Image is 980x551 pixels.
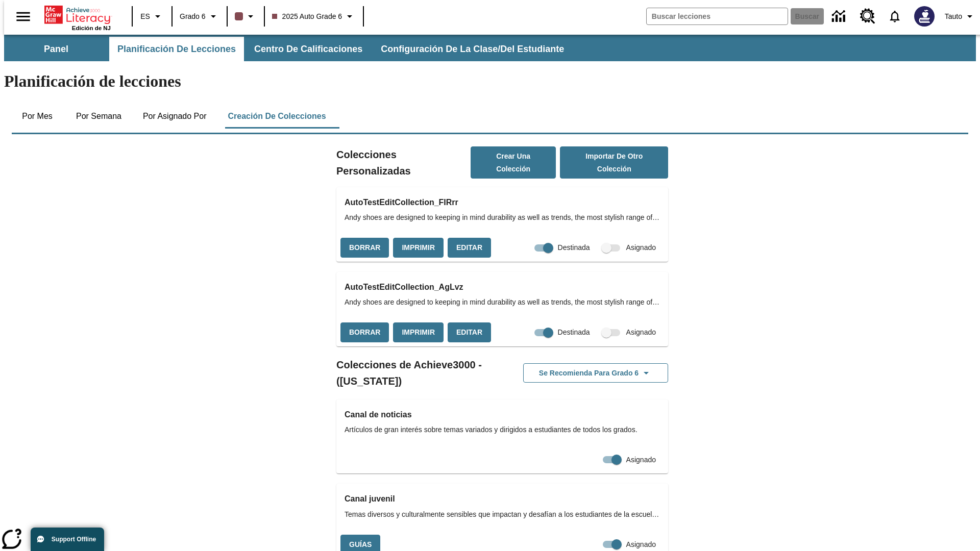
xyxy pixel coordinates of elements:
span: Asignado [626,327,656,338]
div: Subbarra de navegación [4,35,976,61]
input: Buscar campo [647,8,788,24]
span: Temas diversos y culturalmente sensibles que impactan y desafían a los estudiantes de la escuela ... [345,509,660,520]
a: Centro de información [826,3,854,31]
span: Destinada [558,327,590,338]
span: Planificación de lecciones [117,43,236,55]
button: Borrar [340,238,389,258]
button: Panel [5,37,107,61]
button: Se recomienda para Grado 6 [523,363,668,383]
span: Artículos de gran interés sobre temas variados y dirigidos a estudiantes de todos los grados. [345,424,660,435]
span: Edición de NJ [72,25,111,31]
h3: Canal juvenil [345,492,660,506]
div: Subbarra de navegación [4,37,573,61]
button: Support Offline [31,528,104,551]
button: Editar [448,238,491,258]
span: 2025 Auto Grade 6 [272,11,342,22]
span: Andy shoes are designed to keeping in mind durability as well as trends, the most stylish range o... [345,297,660,308]
button: Perfil/Configuración [941,7,980,26]
div: Portada [44,4,111,31]
button: Imprimir, Se abrirá en una ventana nueva [393,322,444,342]
button: Editar [448,322,491,342]
span: Asignado [626,539,656,550]
button: Crear una colección [471,146,556,179]
button: Borrar [340,322,389,342]
button: Lenguaje: ES, Selecciona un idioma [136,7,168,26]
h3: AutoTestEditCollection_FIRrr [345,195,660,210]
img: Avatar [914,6,935,27]
button: Configuración de la clase/del estudiante [373,37,572,61]
span: Tauto [945,11,962,22]
span: Andy shoes are designed to keeping in mind durability as well as trends, the most stylish range o... [345,212,660,223]
button: Por asignado por [135,104,215,129]
span: Configuración de la clase/del estudiante [381,43,564,55]
button: Grado: Grado 6, Elige un grado [176,7,224,26]
h3: AutoTestEditCollection_AgLvz [345,280,660,294]
button: Clase: 2025 Auto Grade 6, Selecciona una clase [268,7,360,26]
h2: Colecciones Personalizadas [336,146,471,179]
span: Support Offline [52,536,96,543]
span: Centro de calificaciones [254,43,362,55]
a: Notificaciones [881,3,908,30]
button: Centro de calificaciones [246,37,371,61]
span: Panel [44,43,68,55]
span: ES [140,11,150,22]
h2: Colecciones de Achieve3000 - ([US_STATE]) [336,357,502,389]
span: Asignado [626,242,656,253]
h3: Canal de noticias [345,408,660,422]
a: Centro de recursos, Se abrirá en una pestaña nueva. [854,3,881,30]
span: Asignado [626,455,656,465]
h1: Planificación de lecciones [4,72,976,91]
span: Grado 6 [180,11,206,22]
span: Destinada [558,242,590,253]
button: El color de la clase es café oscuro. Cambiar el color de la clase. [231,7,261,26]
button: Escoja un nuevo avatar [908,3,941,30]
button: Imprimir, Se abrirá en una ventana nueva [393,238,444,258]
button: Creación de colecciones [219,104,334,129]
button: Por mes [12,104,63,129]
a: Portada [44,5,111,25]
button: Planificación de lecciones [109,37,244,61]
button: Abrir el menú lateral [8,2,38,32]
button: Importar de otro Colección [560,146,668,179]
button: Por semana [68,104,130,129]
